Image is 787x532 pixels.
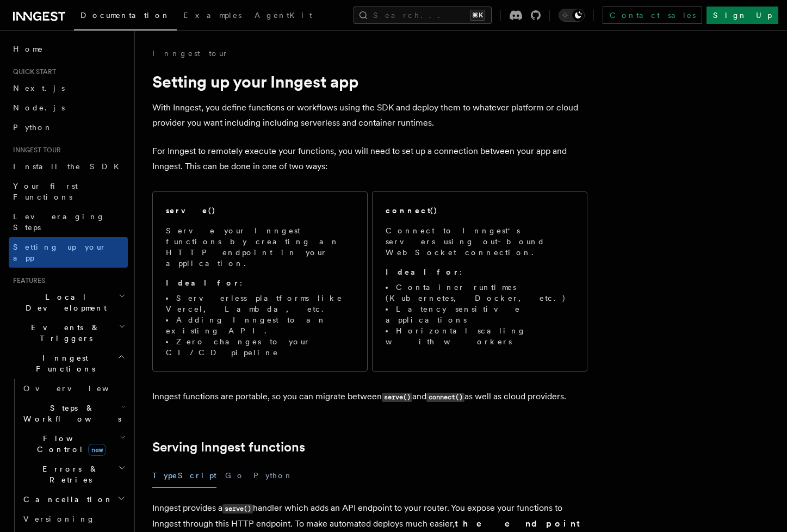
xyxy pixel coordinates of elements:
[19,494,113,505] span: Cancellation
[9,348,128,379] button: Inngest Functions
[166,336,354,358] li: Zero changes to your CI/CD pipeline
[382,393,412,402] code: serve()
[603,7,702,24] a: Contact sales
[19,398,128,429] button: Steps & Workflows
[152,48,228,59] a: Inngest tour
[386,325,574,347] li: Horizontal scaling with workers
[152,144,587,174] p: For Inngest to remotely execute your functions, you will need to set up a connection between your...
[152,440,305,455] a: Serving Inngest functions
[166,279,240,287] strong: Ideal for
[13,182,78,201] span: Your first Functions
[9,176,128,207] a: Your first Functions
[19,490,128,509] button: Cancellation
[13,212,105,232] span: Leveraging Steps
[88,444,106,456] span: new
[19,509,128,529] a: Versioning
[19,433,120,455] span: Flow Control
[152,191,368,372] a: serve()Serve your Inngest functions by creating an HTTP endpoint in your application.Ideal for:Se...
[13,123,53,132] span: Python
[9,78,128,98] a: Next.js
[166,205,216,216] h2: serve()
[9,207,128,237] a: Leveraging Steps
[386,267,574,277] p: :
[386,205,438,216] h2: connect()
[9,352,117,374] span: Inngest Functions
[13,44,44,54] span: Home
[166,225,354,269] p: Serve your Inngest functions by creating an HTTP endpoint in your application.
[13,84,65,92] span: Next.js
[9,276,45,285] span: Features
[255,11,312,20] span: AgentKit
[13,243,107,262] span: Setting up your app
[9,67,56,76] span: Quick start
[177,3,248,29] a: Examples
[559,9,585,22] button: Toggle dark mode
[9,157,128,176] a: Install the SDK
[19,379,128,398] a: Overview
[166,293,354,314] li: Serverless platforms like Vercel, Lambda, etc.
[707,7,778,24] a: Sign Up
[13,103,65,112] span: Node.js
[152,463,216,488] button: TypeScript
[9,146,61,154] span: Inngest tour
[19,459,128,490] button: Errors & Retries
[248,3,319,29] a: AgentKit
[386,282,574,304] li: Container runtimes (Kubernetes, Docker, etc.)
[19,429,128,459] button: Flow Controlnew
[166,277,354,288] p: :
[426,393,464,402] code: connect()
[166,314,354,336] li: Adding Inngest to an existing API.
[9,318,128,348] button: Events & Triggers
[386,225,574,258] p: Connect to Inngest's servers using out-bound WebSocket connection.
[354,7,492,24] button: Search...⌘K
[9,322,119,344] span: Events & Triggers
[74,3,177,30] a: Documentation
[9,237,128,268] a: Setting up your app
[386,268,460,276] strong: Ideal for
[80,11,170,20] span: Documentation
[372,191,587,372] a: connect()Connect to Inngest's servers using out-bound WebSocket connection.Ideal for:Container ru...
[386,304,574,325] li: Latency sensitive applications
[9,39,128,59] a: Home
[152,72,587,91] h1: Setting up your Inngest app
[183,11,241,20] span: Examples
[225,463,245,488] button: Go
[9,287,128,318] button: Local Development
[13,162,126,171] span: Install the SDK
[23,515,95,523] span: Versioning
[9,117,128,137] a: Python
[9,292,119,313] span: Local Development
[23,384,135,393] span: Overview
[253,463,293,488] button: Python
[9,98,128,117] a: Node.js
[152,100,587,131] p: With Inngest, you define functions or workflows using the SDK and deploy them to whatever platfor...
[152,389,587,405] p: Inngest functions are portable, so you can migrate between and as well as cloud providers.
[470,10,485,21] kbd: ⌘K
[222,504,253,514] code: serve()
[19,403,121,424] span: Steps & Workflows
[19,463,118,485] span: Errors & Retries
